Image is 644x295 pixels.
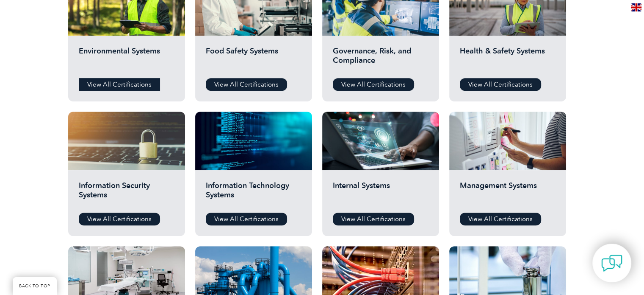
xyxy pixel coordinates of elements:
[333,181,428,206] h2: Internal Systems
[206,78,287,91] a: View All Certifications
[460,78,541,91] a: View All Certifications
[79,46,174,72] h2: Environmental Systems
[206,213,287,225] a: View All Certifications
[79,213,160,225] a: View All Certifications
[79,181,174,206] h2: Information Security Systems
[333,78,414,91] a: View All Certifications
[333,213,414,225] a: View All Certifications
[333,46,428,72] h2: Governance, Risk, and Compliance
[460,181,556,206] h2: Management Systems
[206,46,301,72] h2: Food Safety Systems
[601,253,622,274] img: contact-chat.png
[13,277,57,295] a: BACK TO TOP
[631,3,641,11] img: en
[460,213,541,225] a: View All Certifications
[206,181,301,206] h2: Information Technology Systems
[460,46,556,72] h2: Health & Safety Systems
[79,78,160,91] a: View All Certifications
